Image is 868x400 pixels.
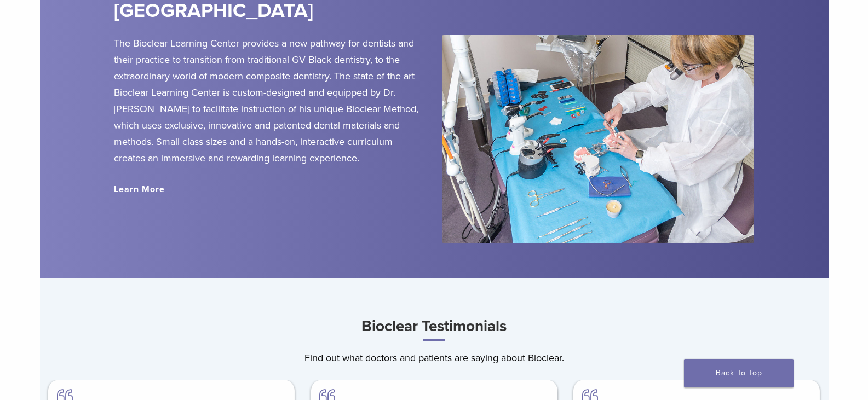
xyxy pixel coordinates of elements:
a: Back To Top [684,359,794,387]
a: Learn More [114,184,165,195]
p: Find out what doctors and patients are saying about Bioclear. [40,350,829,366]
h3: Bioclear Testimonials [40,313,829,341]
p: The Bioclear Learning Center provides a new pathway for dentists and their practice to transition... [114,35,426,166]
